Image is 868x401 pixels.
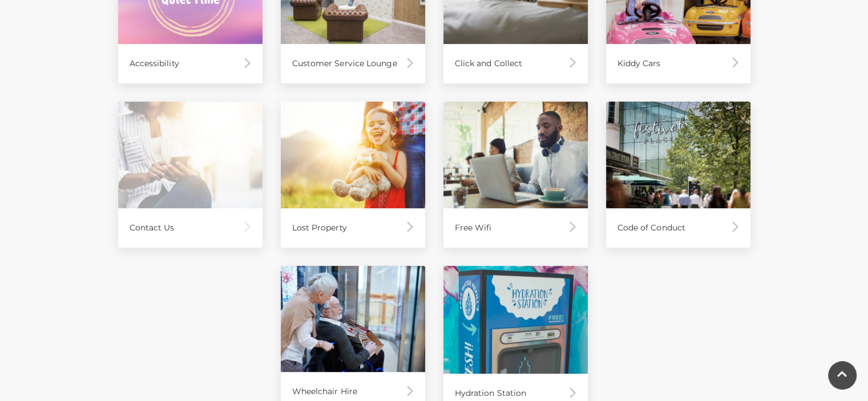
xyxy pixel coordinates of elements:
[443,44,588,83] div: Click and Collect
[118,44,263,83] div: Accessibility
[281,44,425,83] div: Customer Service Lounge
[443,208,588,248] div: Free Wifi
[281,208,425,248] div: Lost Property
[118,208,263,248] div: Contact Us
[606,44,750,83] div: Kiddy Cars
[606,102,750,248] a: Code of Conduct
[118,102,263,248] a: Contact Us
[606,208,750,248] div: Code of Conduct
[443,102,588,248] a: Free Wifi
[281,102,425,248] a: Lost Property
